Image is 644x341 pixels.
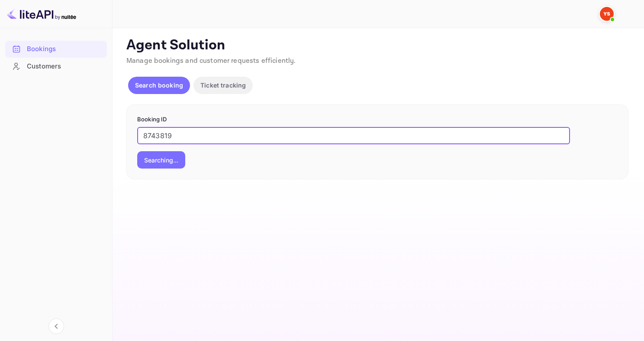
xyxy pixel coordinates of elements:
[137,127,570,144] input: Enter Booking ID (e.g., 63782194)
[5,58,107,74] a: Customers
[135,81,183,90] p: Search booking
[5,41,107,57] a: Bookings
[27,44,103,54] div: Bookings
[126,56,296,65] span: Manage bookings and customer requests efficiently.
[126,37,628,54] p: Agent Solution
[48,318,64,334] button: Collapse navigation
[5,58,107,75] div: Customers
[200,81,246,90] p: Ticket tracking
[137,151,185,169] button: Searching...
[600,7,614,21] img: Yandex Support
[7,7,76,21] img: LiteAPI logo
[27,62,103,71] div: Customers
[137,115,618,124] p: Booking ID
[5,41,107,58] div: Bookings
